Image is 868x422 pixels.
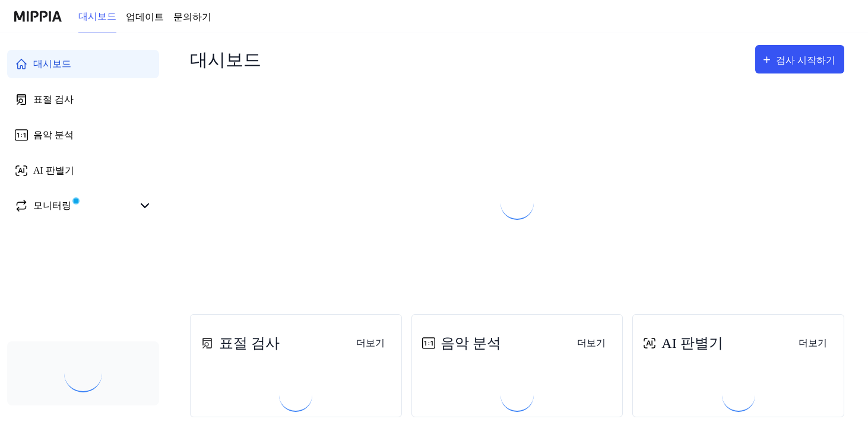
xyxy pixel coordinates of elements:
[783,53,838,68] div: 검사 시작하기
[121,10,154,24] a: 업데이트
[33,92,69,107] div: 표절 검사
[793,331,837,355] a: 더보기
[350,331,394,355] a: 더보기
[7,121,159,149] a: 음악 분석
[7,156,159,185] a: AI 판별기
[33,164,69,178] div: AI 판별기
[14,199,133,213] a: 모니터링
[33,57,66,71] div: 대시보드
[419,333,494,354] div: 음악 분석
[762,45,844,73] button: 검사 시작하기
[640,333,715,354] div: AI 판별기
[190,45,252,73] div: 대시보드
[571,331,615,355] a: 더보기
[33,199,66,213] div: 모니터링
[571,331,615,355] button: 더보기
[78,1,112,33] a: 대시보드
[33,128,69,142] div: 음악 분석
[164,10,197,24] a: 문의하기
[7,50,159,78] a: 대시보드
[7,85,159,114] a: 표절 검사
[793,331,837,355] button: 더보기
[198,333,273,354] div: 표절 검사
[350,331,394,355] button: 더보기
